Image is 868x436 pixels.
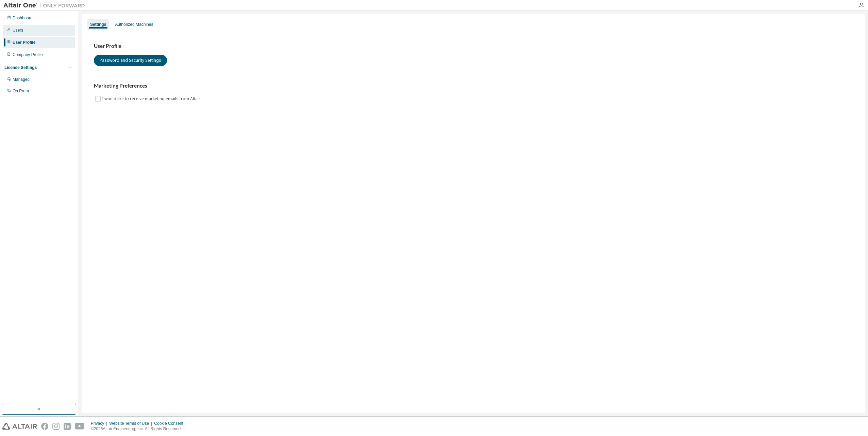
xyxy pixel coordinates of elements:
[13,77,30,82] div: Managed
[64,423,71,430] img: linkedin.svg
[13,15,33,21] div: Dashboard
[13,88,29,94] div: On Prem
[115,22,153,27] div: Authorized Machines
[75,423,85,430] img: youtube.svg
[109,421,154,426] div: Website Terms of Use
[13,52,43,57] div: Company Profile
[41,423,48,430] img: facebook.svg
[52,423,60,430] img: instagram.svg
[94,43,852,50] h3: User Profile
[90,22,106,27] div: Settings
[4,65,37,70] div: License Settings
[102,95,202,103] label: I would like to receive marketing emails from Altair
[91,421,109,426] div: Privacy
[13,40,35,45] div: User Profile
[154,421,187,426] div: Cookie Consent
[94,83,852,89] h3: Marketing Preferences
[91,426,187,432] p: © 2025 Altair Engineering, Inc. All Rights Reserved.
[94,55,167,66] button: Password and Security Settings
[13,28,23,33] div: Users
[3,2,88,9] img: Altair One
[2,423,37,430] img: altair_logo.svg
